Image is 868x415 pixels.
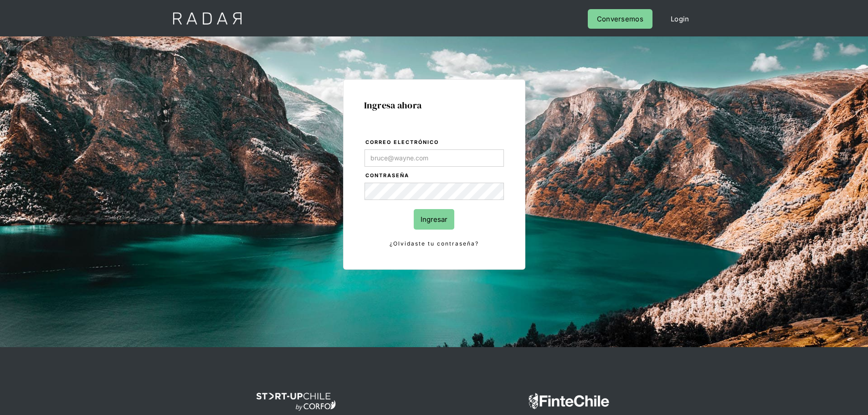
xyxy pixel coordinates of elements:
form: Login Form [364,138,504,249]
input: Ingresar [414,209,454,230]
input: bruce@wayne.com [365,149,504,167]
label: Correo electrónico [365,138,504,147]
a: ¿Olvidaste tu contraseña? [365,239,504,249]
a: Login [662,9,699,29]
a: Conversemos [588,9,652,29]
label: Contraseña [365,171,504,180]
h1: Ingresa ahora [364,100,504,110]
